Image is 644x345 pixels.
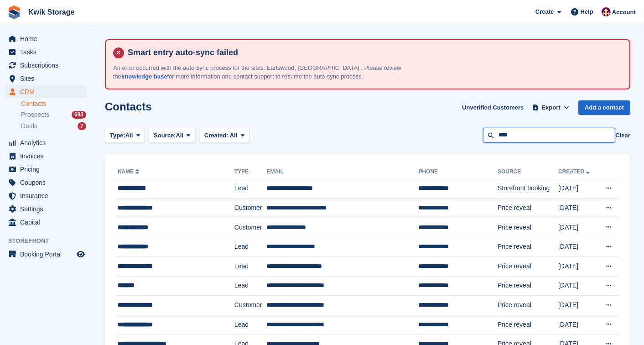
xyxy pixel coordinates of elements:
[8,236,91,246] span: Storefront
[5,150,86,162] a: menu
[578,100,630,115] a: Add a contact
[602,7,611,16] img: ellie tragonette
[176,131,184,140] span: All
[558,296,597,315] td: [DATE]
[5,189,86,202] a: menu
[20,59,75,72] span: Subscriptions
[20,85,75,98] span: CRM
[125,131,133,140] span: All
[234,199,267,218] td: Customer
[20,46,75,58] span: Tasks
[20,136,75,149] span: Analytics
[498,179,558,199] td: Storefront booking
[498,257,558,277] td: Price reveal
[558,199,597,218] td: [DATE]
[531,100,571,115] button: Export
[558,237,597,257] td: [DATE]
[498,276,558,296] td: Price reveal
[498,165,558,179] th: Source
[7,5,21,19] img: stora-icon-8386f47178a22dfd0bd8f6a31ec36ba5ce8667c1dd55bd0f319d3a0aa187defe.svg
[124,47,622,58] h4: Smart entry auto-sync failed
[558,168,592,175] a: Created
[149,128,196,143] button: Source: All
[105,128,145,143] button: Type: All
[535,7,554,16] span: Create
[558,315,597,335] td: [DATE]
[498,315,558,335] td: Price reveal
[558,257,597,277] td: [DATE]
[234,218,267,237] td: Customer
[5,216,86,229] a: menu
[558,179,597,199] td: [DATE]
[234,237,267,257] td: Lead
[558,218,597,237] td: [DATE]
[20,248,75,261] span: Booking Portal
[204,132,229,139] span: Created:
[20,189,75,202] span: Insurance
[78,122,86,130] div: 7
[234,165,267,179] th: Type
[498,237,558,257] td: Price reveal
[615,131,630,140] button: Clear
[20,72,75,85] span: Sites
[121,73,167,80] a: knowledge base
[21,110,86,120] a: Prospects 693
[118,168,141,175] a: Name
[21,122,37,131] span: Deals
[234,257,267,277] td: Lead
[5,203,86,215] a: menu
[234,315,267,335] td: Lead
[5,46,86,58] a: menu
[558,276,597,296] td: [DATE]
[498,296,558,315] td: Price reveal
[498,199,558,218] td: Price reveal
[113,63,432,81] p: An error occurred with the auto-sync process for the sites: Earlswood, [GEOGRAPHIC_DATA] . Please...
[542,103,561,112] span: Export
[234,296,267,315] td: Customer
[199,128,249,143] button: Created: All
[5,72,86,85] a: menu
[72,111,86,119] div: 693
[5,248,86,261] a: menu
[5,32,86,45] a: menu
[20,203,75,215] span: Settings
[234,276,267,296] td: Lead
[5,176,86,189] a: menu
[5,163,86,176] a: menu
[75,249,86,260] a: Preview store
[21,121,86,131] a: Deals 7
[458,100,527,115] a: Unverified Customers
[21,99,86,108] a: Contacts
[20,32,75,45] span: Home
[581,7,593,16] span: Help
[20,163,75,176] span: Pricing
[498,218,558,237] td: Price reveal
[267,165,419,179] th: Email
[5,59,86,72] a: menu
[21,110,49,119] span: Prospects
[230,132,238,139] span: All
[20,216,75,229] span: Capital
[419,165,498,179] th: Phone
[25,5,78,20] a: Kwik Storage
[154,131,176,140] span: Source:
[20,150,75,162] span: Invoices
[5,85,86,98] a: menu
[20,176,75,189] span: Coupons
[105,100,152,113] h1: Contacts
[110,131,125,140] span: Type:
[234,179,267,199] td: Lead
[612,8,636,17] span: Account
[5,136,86,149] a: menu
